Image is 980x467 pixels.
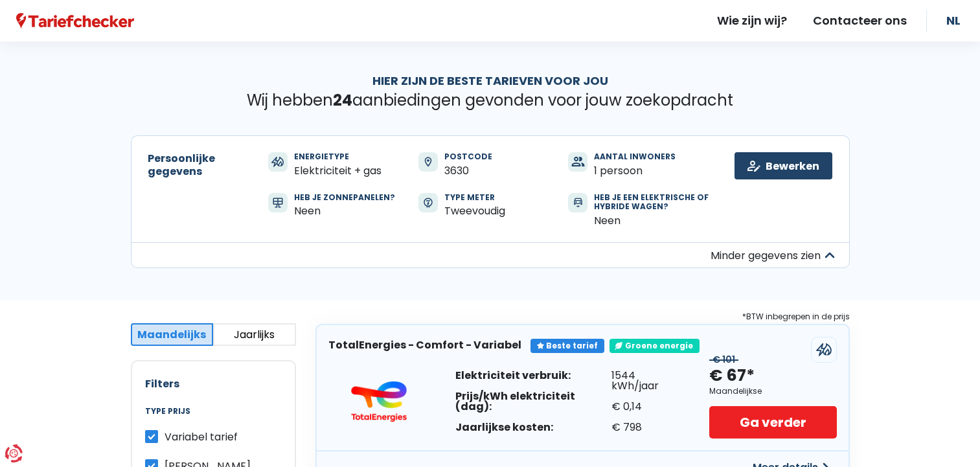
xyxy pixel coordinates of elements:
[594,152,676,161] div: Aantal inwoners
[131,323,214,346] button: Maandelijks
[444,152,492,161] div: Postcode
[610,339,700,353] div: Groene energie
[455,391,611,412] div: Prijs/kWh elektriciteit (dag):
[530,339,604,353] div: Beste tarief
[131,91,850,110] p: Wij hebben aanbiedingen gevonden voor jouw zoekopdracht
[294,193,395,202] div: Heb je zonnepanelen?
[709,354,738,365] div: € 101
[340,381,418,422] img: TotalEnergies
[294,165,382,177] div: Elektriciteit + gas
[455,422,611,433] div: Jaarlijkse kosten:
[594,193,712,212] div: Heb je een elektrische of hybride wagen?
[709,387,762,396] div: Maandelijkse
[213,323,296,346] button: Jaarlijks
[444,165,492,177] div: 3630
[455,370,611,381] div: Elektriciteit verbruik:
[611,402,684,412] div: € 0,14
[333,89,352,111] span: 24
[294,205,395,217] div: Neen
[165,429,238,444] span: Variabel tarief
[131,242,850,268] button: Minder gegevens zien
[294,152,382,161] div: Energietype
[735,152,832,179] a: Bewerken
[574,198,582,208] img: svg+xml;base64,PHN2ZyB3aWR0aD0iMTQiIGhlaWdodD0iMTgiIHZpZXdCb3g9IjAgMCAxNCAxOCIgZmlsbD0ibm9uZSIgeG...
[611,422,684,433] div: € 798
[328,339,521,351] h3: TotalEnergies - Comfort - Variabel
[594,214,712,227] div: Neen
[315,310,850,324] div: *BTW inbegrepen in de prijs
[131,74,850,88] h1: Hier zijn de beste tarieven voor jou
[424,198,433,208] img: svg+xml;base64,PHN2ZyB3aWR0aD0iMTQiIGhlaWdodD0iMTYiIHZpZXdCb3g9IjAgMCAxNCAxNiIgZmlsbD0ibm9uZSIgeG...
[145,378,282,390] h2: Filters
[709,406,836,439] a: Ga verder
[271,157,284,167] img: svg+xml;base64,PHN2ZyB3aWR0aD0iMjYiIGhlaWdodD0iMjIiIHZpZXdCb3g9IjAgMCAyNiAyMiIgZmlsbD0ibm9uZSIgeG...
[16,12,134,29] a: Tariefchecker
[424,157,432,167] img: icn-zipCode.973faa1.svg
[444,205,505,217] div: Tweevoudig
[444,193,505,202] div: Type meter
[594,165,676,177] div: 1 persoon
[145,407,282,429] legend: Type prijs
[571,157,585,167] img: icn-householdCount.43d785b.svg
[148,152,245,177] h2: Persoonlijke gegevens
[709,365,755,387] div: € 67*
[611,370,684,391] div: 1544 kWh/jaar
[273,198,283,208] img: svg+xml;base64,PHN2ZyB3aWR0aD0iMTYiIGhlaWdodD0iMTYiIHZpZXdCb3g9IjAgMCAxNiAxNiIgZmlsbD0ibm9uZSIgeG...
[16,13,134,29] img: Tariefchecker logo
